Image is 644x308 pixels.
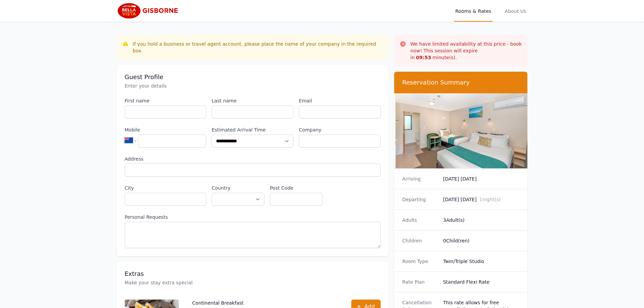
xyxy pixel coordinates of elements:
[479,197,501,202] span: 1 night(s)
[299,97,381,104] label: Email
[402,237,438,244] dt: Children
[443,217,520,223] dd: 3 Adult(s)
[299,126,381,133] label: Company
[443,237,520,244] dd: 0 Child(ren)
[212,185,264,191] label: Country
[402,279,438,285] dt: Rate Plan
[125,126,207,133] label: Mobile
[117,3,182,19] img: Bella Vista Gisborne
[443,196,520,203] dd: [DATE] [DATE]
[125,270,381,278] h3: Extras
[192,300,319,306] p: Continental Breakfast
[443,258,520,265] dd: Twin/Triple Studio
[125,185,207,191] label: City
[410,41,522,61] p: We have limited availability at this price - book now! This session will expire in minute(s).
[125,156,381,162] label: Address
[443,175,520,182] dd: [DATE] [DATE]
[270,185,323,191] label: Post Code
[394,93,528,168] img: Twin/Triple Studio
[416,55,431,60] strong: 09 : 53
[212,97,293,104] label: Last name
[125,82,381,89] p: Enter your details
[133,41,383,54] div: If you hold a business or travel agent account, please place the name of your company in the requ...
[125,214,381,220] label: Personal Requests
[402,217,438,223] dt: Adults
[125,279,381,286] p: Make your stay extra special
[402,175,438,182] dt: Arriving
[125,73,381,81] h3: Guest Profile
[212,126,293,133] label: Estimated Arrival Time
[402,196,438,203] dt: Departing
[443,279,520,285] dd: Standard Flexi Rate
[402,78,520,87] h3: Reservation Summary
[125,97,207,104] label: First name
[402,258,438,265] dt: Room Type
